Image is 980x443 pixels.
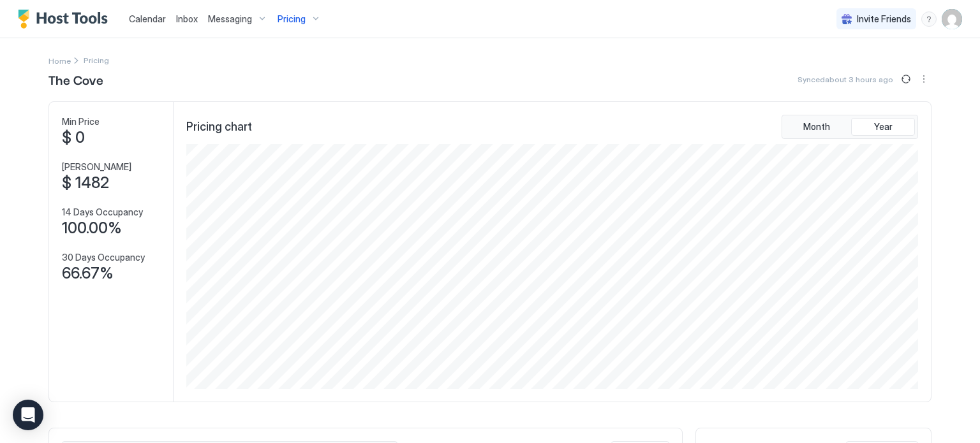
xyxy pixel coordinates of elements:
span: Pricing chart [186,120,252,134]
a: Host Tools Logo [18,10,114,29]
span: Month [803,121,830,133]
span: 100.00% [62,219,122,238]
a: Inbox [176,12,198,25]
span: Inbox [176,13,198,24]
div: menu [916,71,932,87]
span: Invite Friends [857,13,911,25]
span: Home [48,56,71,66]
span: 66.67% [62,264,114,283]
span: [PERSON_NAME] [62,161,131,173]
a: Calendar [129,12,166,25]
div: tab-group [782,115,918,139]
button: Sync prices [898,71,914,87]
span: 14 Days Occupancy [62,207,143,218]
div: menu [921,11,937,27]
span: Synced about 3 hours ago [798,75,893,84]
button: Month [785,118,849,136]
span: Calendar [129,13,166,24]
button: Year [851,118,915,136]
span: Messaging [208,13,252,25]
span: Year [874,121,893,133]
div: Breadcrumb [48,54,71,67]
span: Min Price [62,116,100,127]
a: Home [48,54,71,67]
span: $ 1482 [62,173,109,192]
span: Breadcrumb [84,55,109,65]
button: More options [916,71,932,87]
div: User profile [942,9,962,29]
span: $ 0 [62,128,85,147]
span: The Cove [48,69,103,89]
span: Pricing [278,13,306,25]
div: Open Intercom Messenger [13,400,43,430]
span: 30 Days Occupancy [62,252,145,263]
